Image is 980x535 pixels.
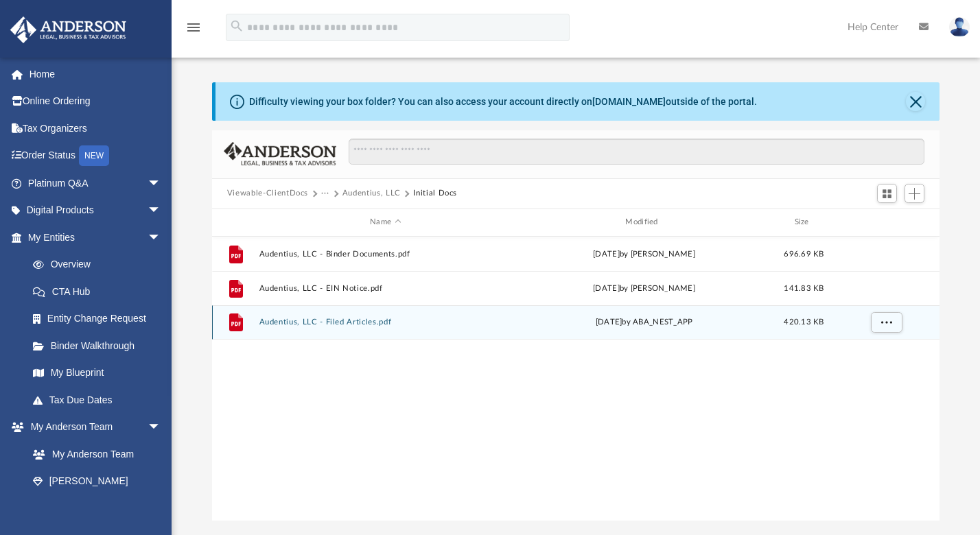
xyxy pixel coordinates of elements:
a: My Entitiesarrow_drop_down [10,224,182,251]
button: Add [905,184,925,203]
button: Switch to Grid View [877,184,898,203]
button: Viewable-ClientDocs [227,187,308,200]
button: More options [870,312,902,333]
i: menu [185,19,202,36]
a: Overview [19,251,182,278]
a: Order StatusNEW [10,142,182,170]
a: [PERSON_NAME] System [19,468,175,512]
a: Digital Productsarrow_drop_down [10,197,182,224]
a: My Anderson Team [19,440,168,468]
a: Entity Change Request [19,305,182,333]
img: Anderson Advisors Platinum Portal [6,16,130,43]
input: Search files and folders [349,139,925,165]
a: Platinum Q&Aarrow_drop_down [10,169,182,197]
div: Difficulty viewing your box folder? You can also access your account directly on outside of the p... [249,95,757,109]
a: [DOMAIN_NAME] [592,96,666,107]
button: ··· [321,187,330,200]
div: id [837,216,933,228]
span: arrow_drop_down [148,224,175,252]
i: search [229,19,244,34]
div: [DATE] by ABA_NEST_APP [517,316,770,329]
a: menu [185,26,202,36]
a: Online Ordering [10,88,182,115]
a: Binder Walkthrough [19,332,182,359]
div: [DATE] by [PERSON_NAME] [517,282,770,294]
button: Audentius, LLC - Filed Articles.pdf [259,318,511,326]
button: Audentius, LLC - Binder Documents.pdf [259,250,511,259]
span: arrow_drop_down [148,197,175,225]
div: Modified [517,216,771,228]
span: arrow_drop_down [148,414,175,442]
button: Audentius, LLC - EIN Notice.pdf [259,284,511,293]
span: 696.69 KB [784,250,824,257]
button: Initial Docs [413,187,457,200]
button: Audentius, LLC [342,187,401,200]
a: My Anderson Teamarrow_drop_down [10,414,175,441]
span: 420.13 KB [784,318,824,326]
button: Close [906,92,925,111]
div: [DATE] by [PERSON_NAME] [517,248,770,260]
div: grid [212,237,940,521]
img: User Pic [949,17,970,37]
div: NEW [79,145,109,166]
div: Name [258,216,511,228]
div: Size [776,216,831,228]
a: My Blueprint [19,359,175,387]
a: Tax Organizers [10,115,182,142]
a: CTA Hub [19,278,182,305]
div: id [218,216,253,228]
a: Home [10,60,182,88]
span: arrow_drop_down [148,169,175,198]
a: Tax Due Dates [19,386,182,414]
span: 141.83 KB [784,284,824,292]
